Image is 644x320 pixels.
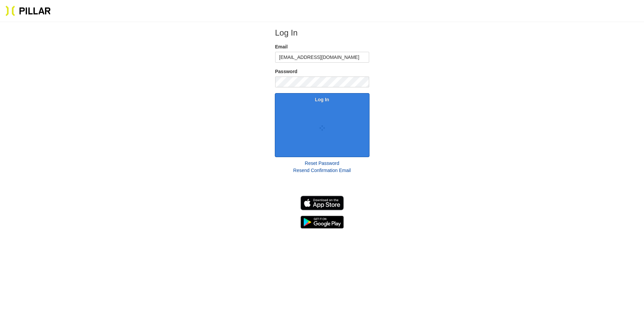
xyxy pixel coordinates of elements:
a: Reset Password [305,161,339,166]
label: Password [275,68,369,75]
img: Get it on Google Play [301,216,344,229]
button: Log In [275,93,369,157]
img: Pillar Technologies [5,5,51,16]
label: Email [275,43,369,50]
a: Resend Confirmation Email [293,168,351,173]
h2: Log In [275,28,369,38]
img: Download on the App Store [301,196,344,210]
